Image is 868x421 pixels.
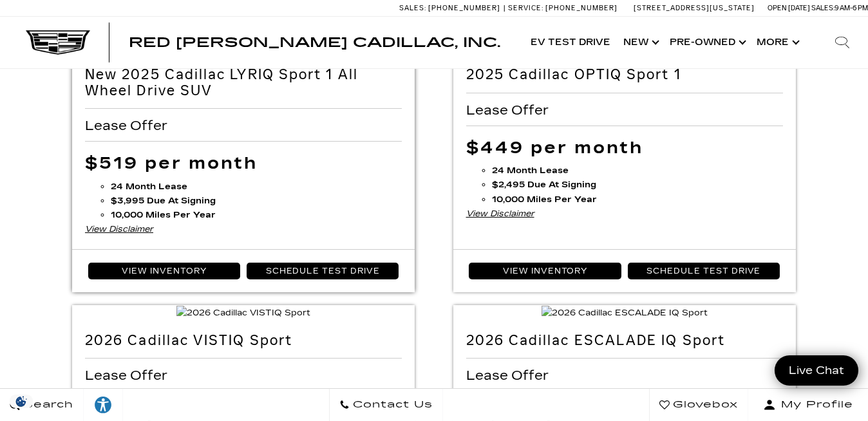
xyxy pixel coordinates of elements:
span: 24 Month Lease [111,182,187,192]
h2: 2026 Cadillac ESCALADE IQ Sport [466,333,783,348]
section: Click to Open Cookie Consent Modal [6,395,36,408]
span: My Profile [776,396,853,414]
span: Sales: [811,4,835,12]
span: Lease Offer [466,368,552,382]
a: [STREET_ADDRESS][US_STATE] [634,4,755,12]
span: [PHONE_NUMBER] [428,4,500,12]
a: Service: [PHONE_NUMBER] [504,5,621,12]
span: $519 per month [85,153,258,173]
span: Lease Offer [85,118,171,133]
a: Schedule Test Drive [628,263,780,279]
span: Open [DATE] [768,4,810,12]
a: Explore your accessibility options [84,389,123,421]
button: Open user profile menu [748,389,868,421]
span: 9 AM-6 PM [835,4,868,12]
a: View Inventory [88,263,240,279]
span: Service: [508,4,543,12]
span: 24 Month Lease [492,165,569,176]
a: New [617,17,663,68]
a: Live Chat [775,355,858,386]
h2: 2025 Cadillac OPTIQ Sport 1 [466,67,783,82]
img: Opt-Out Icon [6,395,36,408]
span: Glovebox [670,396,738,414]
strong: $3,995 Due At Signing [111,196,216,206]
span: $449 per month [466,138,644,158]
span: Live Chat [782,363,851,378]
span: Red [PERSON_NAME] Cadillac, Inc. [129,35,500,50]
span: Sales: [399,4,426,12]
div: Explore your accessibility options [84,395,122,415]
a: Sales: [PHONE_NUMBER] [399,5,504,12]
div: Search [816,17,868,68]
div: View Disclaimer [466,207,783,221]
strong: $2,495 Due At Signing [492,180,596,190]
a: Schedule Test Drive [247,263,399,279]
img: 2026 Cadillac VISTIQ Sport [176,306,310,320]
span: [PHONE_NUMBER] [545,4,618,12]
a: Red [PERSON_NAME] Cadillac, Inc. [129,36,500,49]
strong: 10,000 Miles Per Year [492,194,597,205]
span: Search [20,396,73,414]
a: Glovebox [649,389,748,421]
a: View Inventory [469,263,621,279]
div: View Disclaimer [85,222,402,236]
img: Cadillac Dark Logo with Cadillac White Text [26,30,90,55]
a: Pre-Owned [663,17,750,68]
a: EV Test Drive [524,17,617,68]
button: More [750,17,804,68]
span: Lease Offer [466,103,552,117]
img: 2026 Cadillac ESCALADE IQ Sport [542,306,708,320]
span: Lease Offer [85,368,171,382]
span: Contact Us [350,396,433,414]
strong: 10,000 Miles Per Year [111,210,216,220]
h2: New 2025 Cadillac LYRIQ Sport 1 All Wheel Drive SUV [85,67,402,98]
h2: 2026 Cadillac VISTIQ Sport [85,333,402,348]
a: Contact Us [329,389,443,421]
